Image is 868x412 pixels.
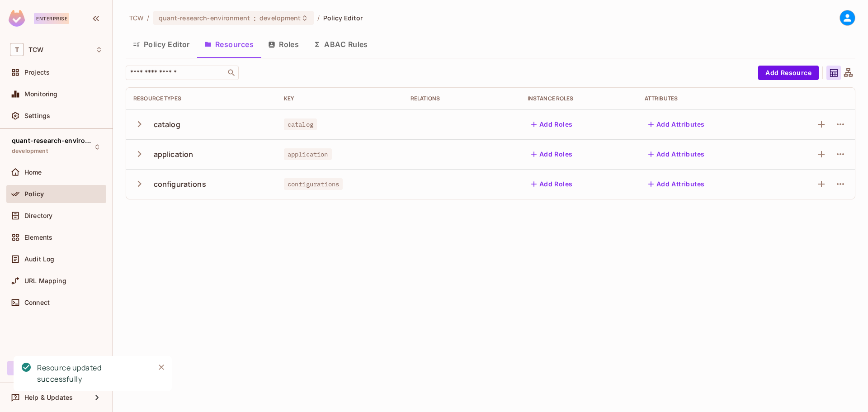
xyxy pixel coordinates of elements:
button: ABAC Rules [306,33,375,56]
div: Resource Types [133,95,269,102]
button: Add Roles [528,177,576,191]
span: Audit Log [24,256,54,263]
span: Settings [24,112,50,119]
span: Connect [24,299,50,306]
div: Relations [410,95,513,102]
button: Add Attributes [645,177,708,191]
span: development [259,14,301,22]
span: Policy [24,190,44,198]
span: Home [24,169,42,176]
span: quant-research-environment [159,14,250,22]
button: Add Attributes [645,117,708,132]
button: Add Roles [528,117,576,132]
button: Resources [197,33,261,56]
span: URL Mapping [24,277,66,284]
span: Workspace: TCW [28,46,43,53]
span: development [12,147,48,155]
span: catalog [284,118,317,130]
button: Close [155,360,168,374]
li: / [147,14,149,22]
div: Resource updated successfully [37,362,147,385]
div: Key [284,95,396,102]
img: SReyMgAAAABJRU5ErkJggg== [9,10,25,27]
button: Roles [261,33,306,56]
div: Enterprise [34,13,69,24]
span: application [284,148,332,160]
button: Add Roles [528,147,576,161]
div: application [154,149,193,159]
li: / [317,14,320,22]
span: Elements [24,234,52,241]
button: Add Resource [758,66,819,80]
div: Instance roles [528,95,630,102]
span: configurations [284,178,343,190]
span: Policy Editor [323,14,363,22]
span: the active workspace [129,14,143,22]
span: Monitoring [24,90,58,98]
span: T [10,43,24,56]
button: Add Attributes [645,147,708,161]
div: catalog [154,119,180,129]
div: configurations [154,179,206,189]
span: Projects [24,69,50,76]
span: : [253,14,256,22]
span: quant-research-environment [12,137,93,144]
button: Policy Editor [126,33,197,56]
span: Directory [24,212,52,219]
div: Attributes [645,95,765,102]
